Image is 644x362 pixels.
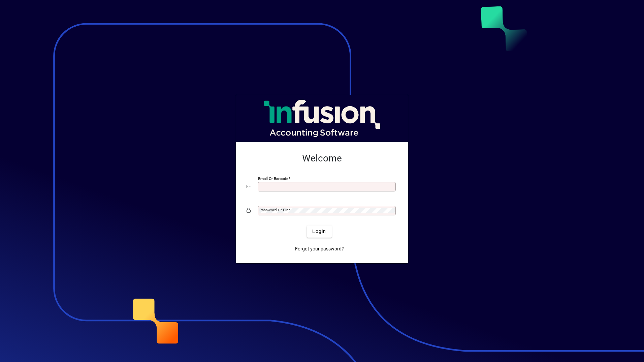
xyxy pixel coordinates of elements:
[292,243,347,255] a: Forgot your password?
[312,228,326,235] span: Login
[259,208,288,212] mat-label: Password or Pin
[295,245,344,252] span: Forgot your password?
[307,225,331,238] button: Login
[258,176,288,181] mat-label: Email or Barcode
[247,153,397,164] h2: Welcome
